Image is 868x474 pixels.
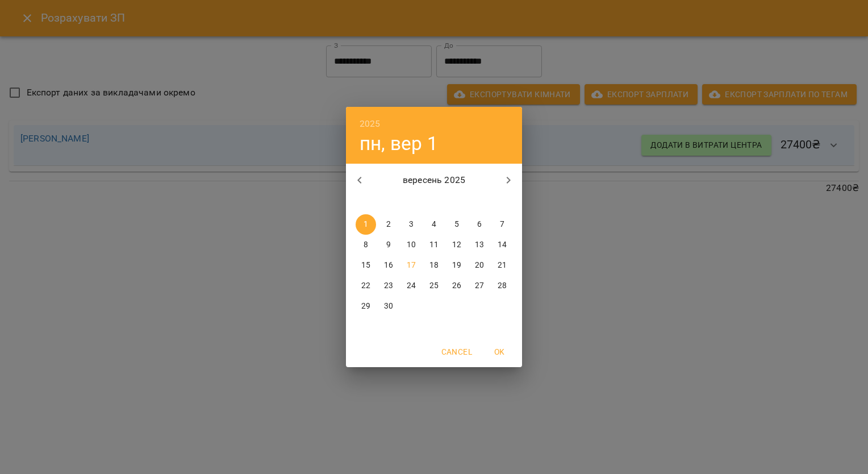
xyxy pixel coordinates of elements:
[475,280,484,292] p: 27
[500,219,504,230] p: 7
[386,239,391,251] p: 9
[356,214,376,235] button: 1
[378,255,399,276] button: 16
[429,260,439,271] p: 18
[475,260,484,271] p: 20
[446,276,467,296] button: 26
[432,219,436,230] p: 4
[446,197,467,209] span: пт
[401,197,422,209] span: ср
[424,197,444,209] span: чт
[356,296,376,317] button: 29
[364,239,368,251] p: 8
[469,276,490,296] button: 27
[401,255,422,276] button: 17
[378,296,399,317] button: 30
[469,214,490,235] button: 6
[356,197,376,209] span: пн
[356,276,376,296] button: 22
[446,235,467,255] button: 12
[498,260,507,271] p: 21
[424,255,444,276] button: 18
[452,260,461,271] p: 19
[361,260,370,271] p: 15
[401,276,422,296] button: 24
[446,214,467,235] button: 5
[360,116,381,132] button: 2025
[441,345,472,359] span: Cancel
[401,214,422,235] button: 3
[386,219,391,230] p: 2
[407,239,416,251] p: 10
[424,276,444,296] button: 25
[384,260,393,271] p: 16
[360,132,438,155] button: пн, вер 1
[424,235,444,255] button: 11
[407,260,416,271] p: 17
[378,214,399,235] button: 2
[364,219,368,230] p: 1
[492,235,512,255] button: 14
[477,219,482,230] p: 6
[475,239,484,251] p: 13
[492,197,512,209] span: нд
[437,342,477,362] button: Cancel
[407,280,416,292] p: 24
[429,280,439,292] p: 25
[454,219,459,230] p: 5
[492,276,512,296] button: 28
[498,239,507,251] p: 14
[452,239,461,251] p: 12
[469,235,490,255] button: 13
[429,239,439,251] p: 11
[401,235,422,255] button: 10
[361,280,370,292] p: 22
[498,280,507,292] p: 28
[452,280,461,292] p: 26
[409,219,414,230] p: 3
[481,342,518,362] button: OK
[446,255,467,276] button: 19
[492,255,512,276] button: 21
[356,255,376,276] button: 15
[424,214,444,235] button: 4
[384,280,393,292] p: 23
[492,214,512,235] button: 7
[384,301,393,312] p: 30
[486,345,513,359] span: OK
[373,173,495,187] p: вересень 2025
[378,235,399,255] button: 9
[378,197,399,209] span: вт
[356,235,376,255] button: 8
[378,276,399,296] button: 23
[469,255,490,276] button: 20
[361,301,370,312] p: 29
[469,197,490,209] span: сб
